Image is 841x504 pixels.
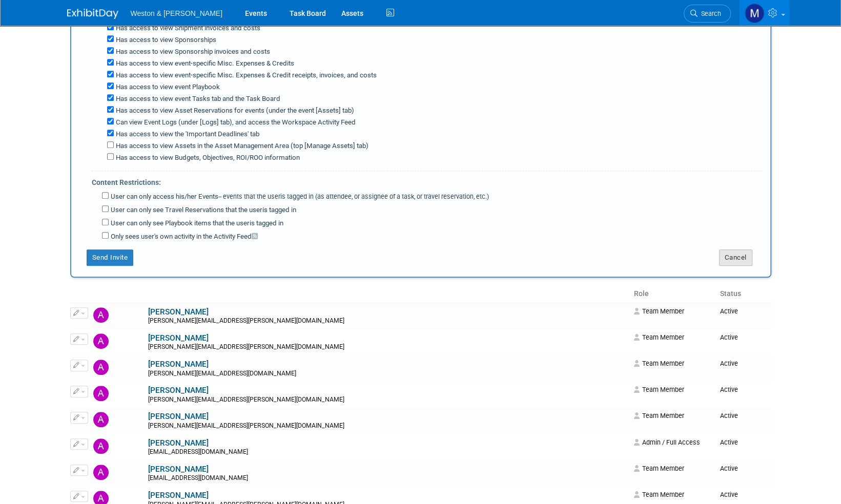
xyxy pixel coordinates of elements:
[715,285,771,303] th: Status
[720,491,737,498] span: Active
[148,491,209,500] a: [PERSON_NAME]
[93,360,109,375] img: Alexandra Gaspar
[114,153,300,163] label: Has access to view Budgets, Objectives, ROI/ROO information
[684,5,731,23] a: Search
[720,412,737,419] span: Active
[148,317,628,325] div: [PERSON_NAME][EMAIL_ADDRESS][PERSON_NAME][DOMAIN_NAME]
[114,141,368,151] label: Has access to view Assets in the Asset Management Area (top [Manage Assets] tab)
[148,465,209,474] a: [PERSON_NAME]
[93,465,109,480] img: Amy Patton
[634,438,700,446] span: Admin / Full Access
[719,249,752,266] button: Cancel
[109,232,258,242] label: Only sees user's own activity in the Activity Feed
[131,9,222,17] span: Weston & [PERSON_NAME]
[634,360,684,367] span: Team Member
[698,10,721,17] span: Search
[634,465,684,472] span: Team Member
[109,219,283,228] label: User can only see Playbook items that the user is tagged in
[148,438,209,448] a: [PERSON_NAME]
[93,438,109,454] img: Amelia Smith
[148,474,628,482] div: [EMAIL_ADDRESS][DOMAIN_NAME]
[114,106,354,116] label: Has access to view Asset Reservations for events (under the event [Assets] tab)
[114,130,259,139] label: Has access to view the 'Important Deadlines' tab
[114,94,280,104] label: Has access to view event Tasks tab and the Task Board
[634,333,684,341] span: Team Member
[720,333,737,341] span: Active
[92,171,763,190] div: Content Restrictions:
[114,47,270,57] label: Has access to view Sponsorship invoices and costs
[67,9,118,19] img: ExhibitDay
[634,307,684,315] span: Team Member
[148,360,209,369] a: [PERSON_NAME]
[720,438,737,446] span: Active
[720,307,737,315] span: Active
[148,412,209,421] a: [PERSON_NAME]
[148,370,628,378] div: [PERSON_NAME][EMAIL_ADDRESS][DOMAIN_NAME]
[93,412,109,427] img: Amanda Gittings
[720,386,737,393] span: Active
[634,491,684,498] span: Team Member
[109,205,296,215] label: User can only see Travel Reservations that the user is tagged in
[720,360,737,367] span: Active
[114,71,377,80] label: Has access to view event-specific Misc. Expenses & Credit receipts, invoices, and costs
[148,333,209,343] a: [PERSON_NAME]
[93,386,109,401] img: Allie Goldberg
[148,422,628,430] div: [PERSON_NAME][EMAIL_ADDRESS][PERSON_NAME][DOMAIN_NAME]
[93,333,109,349] img: Alex Simpson
[720,465,737,472] span: Active
[148,396,628,404] div: [PERSON_NAME][EMAIL_ADDRESS][PERSON_NAME][DOMAIN_NAME]
[148,307,209,317] a: [PERSON_NAME]
[630,285,715,303] th: Role
[218,193,489,200] span: -- events that the user is tagged in (as attendee, or assignee of a task, or travel reservation, ...
[109,192,489,202] label: User can only access his/her Events
[93,307,109,323] img: Aaron Kearnan
[87,249,134,266] button: Send Invite
[114,24,260,33] label: Has access to view Shipment invoices and costs
[745,4,764,23] img: Mary Ann Trujillo
[148,343,628,351] div: [PERSON_NAME][EMAIL_ADDRESS][PERSON_NAME][DOMAIN_NAME]
[634,412,684,419] span: Team Member
[114,59,294,69] label: Has access to view event-specific Misc. Expenses & Credits
[114,35,216,45] label: Has access to view Sponsorships
[148,386,209,395] a: [PERSON_NAME]
[114,82,220,92] label: Has access to view event Playbook
[634,386,684,393] span: Team Member
[148,448,628,456] div: [EMAIL_ADDRESS][DOMAIN_NAME]
[114,118,356,128] label: Can view Event Logs (under [Logs] tab), and access the Workspace Activity Feed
